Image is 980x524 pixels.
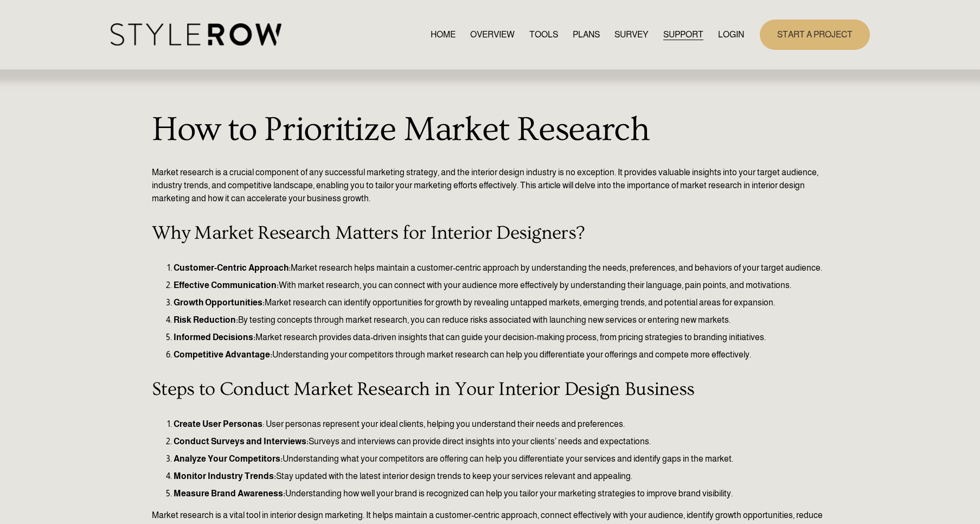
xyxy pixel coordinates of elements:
p: Market research is a crucial component of any successful marketing strategy, and the interior des... [152,166,828,205]
p: Understanding your competitors through market research can help you differentiate your offerings ... [174,348,828,361]
strong: Effective Communication: [174,280,279,290]
p: Understanding how well your brand is recognized can help you tailor your marketing strategies to ... [174,487,828,500]
a: SURVEY [614,27,648,42]
strong: Conduct Surveys and Interviews: [174,437,309,446]
strong: Analyze Your Competitors: [174,454,283,463]
strong: Growth Opportunities: [174,298,265,307]
p: Market research can identify opportunities for growth by revealing untapped markets, emerging tre... [174,296,828,309]
a: START A PROJECT [760,20,870,49]
span: SUPPORT [663,28,703,41]
strong: Risk Reduction: [174,315,238,324]
h3: Steps to Conduct Market Research in Your Interior Design Business [152,379,828,400]
p: By testing concepts through market research, you can reduce risks associated with launching new s... [174,314,828,327]
p: Stay updated with the latest interior design trends to keep your services relevant and appealing. [174,470,828,483]
h3: Why Market Research Matters for Interior Designers? [152,222,828,244]
strong: Informed Decisions: [174,333,255,342]
a: PLANS [573,27,600,42]
img: StyleRow [111,23,281,46]
p: : User personas represent your ideal clients, helping you understand their needs and preferences. [174,418,828,431]
a: TOOLS [529,27,558,42]
a: folder dropdown [663,27,703,42]
strong: Monitor Industry Trends: [174,471,276,481]
p: Market research provides data-driven insights that can guide your decision-making process, from p... [174,331,828,344]
strong: Customer-Centric Approach: [174,263,291,272]
strong: Competitive Advantage: [174,350,272,359]
h1: How to Prioritize Market Research [152,109,828,151]
a: HOME [431,27,456,42]
a: LOGIN [718,27,744,42]
p: Market research helps maintain a customer-centric approach by understanding the needs, preference... [174,261,828,274]
strong: Create User Personas [174,419,262,429]
p: Surveys and interviews can provide direct insights into your clients’ needs and expectations. [174,435,828,448]
a: OVERVIEW [470,27,515,42]
p: With market research, you can connect with your audience more effectively by understanding their ... [174,279,828,292]
p: Understanding what your competitors are offering can help you differentiate your services and ide... [174,452,828,465]
strong: Measure Brand Awareness: [174,489,285,498]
